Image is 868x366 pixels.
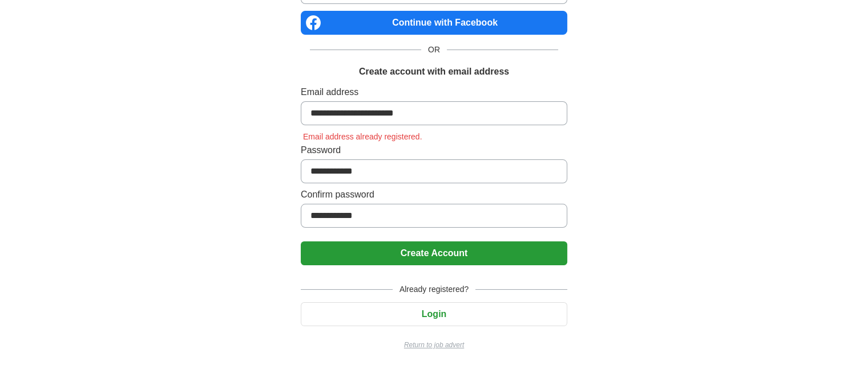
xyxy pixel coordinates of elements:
span: Already registered? [393,283,475,295]
span: OR [421,44,447,56]
a: Login [301,309,567,319]
label: Email address [301,85,567,99]
button: Create Account [301,241,567,265]
a: Return to job advert [301,340,567,350]
span: Email address already registered. [301,132,425,141]
h1: Create account with email address [359,65,509,79]
label: Password [301,143,567,157]
a: Continue with Facebook [301,11,567,35]
label: Confirm password [301,188,567,201]
button: Login [301,302,567,326]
